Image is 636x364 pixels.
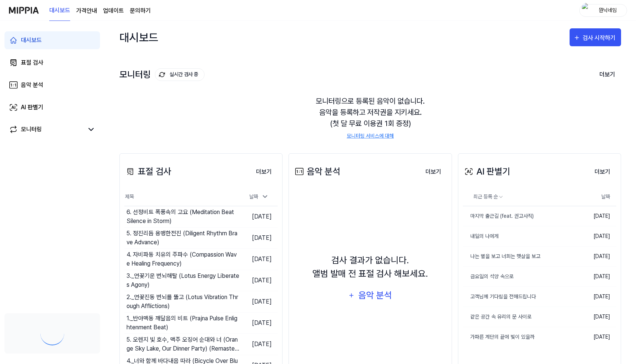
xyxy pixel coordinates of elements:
div: 가파른 계단의 끝에 빛이 있을까 [463,333,534,341]
div: 고객님께 기다림을 전해드립니다 [463,293,536,301]
button: 더보기 [593,67,621,82]
button: profile뭔닉네임 [579,4,627,17]
div: 5. 정진리듬 용맹한전진 (Diligent Rhythm Brave Advance) [127,229,239,247]
div: 모니터링으로 등록된 음악이 없습니다. 음악을 등록하고 저작권을 지키세요. (첫 달 무료 이용권 1회 증정) [119,87,621,149]
a: 가파른 계단의 끝에 빛이 있을까 [463,327,573,347]
a: 고객님께 기다림을 전해드립니다 [463,287,573,307]
div: 금요일의 석양 속으로 [463,273,514,280]
div: 음악 분석 [21,81,43,90]
a: 내일의 나에게 [463,226,573,246]
div: 4. 자비파동 치유의 주파수 (Compassion Wave Healing Frequency) [127,250,239,268]
img: monitoring Icon [159,72,165,78]
div: 음악 분석 [293,165,340,178]
td: [DATE] [239,270,278,291]
td: [DATE] [239,291,278,312]
button: 더보기 [420,164,447,179]
td: [DATE] [573,226,616,246]
td: [DATE] [239,312,278,333]
td: [DATE] [239,333,278,355]
td: [DATE] [573,266,616,286]
button: 음악 분석 [343,286,397,304]
button: 실시간 검사 중 [155,68,205,81]
th: 날짜 [573,188,616,206]
div: 뭔닉네임 [593,6,622,14]
div: 대시보드 [21,36,42,45]
a: 같은 공간 속 유리의 문 사이로 [463,307,573,327]
td: [DATE] [573,246,616,266]
div: 검사 결과가 없습니다. 앨범 발매 전 표절 검사 해보세요. [312,254,428,280]
th: 제목 [124,188,239,206]
a: 마지막 출근길 (feat. 권고사직) [463,206,573,226]
div: AI 판별기 [21,103,43,112]
a: 모니터링 서비스에 대해 [347,132,394,140]
div: 표절 검사 [124,165,171,178]
a: 대시보드 [49,0,70,21]
div: 3._연꽃기운 번뇌해탈 (Lotus Energy Liberates Agony) [127,272,239,289]
div: 내일의 나에게 [463,232,499,240]
div: 모니터링 [119,68,205,81]
div: 2._연꽃진동 번뇌를 뚫고 (Lotus Vibration Through Afflictions) [127,293,239,311]
a: 업데이트 [103,6,124,15]
button: 검사 시작하기 [570,28,621,46]
a: 대시보드 [4,31,100,49]
div: 나는 별을 보고 너희는 햇살을 보고 [463,252,540,260]
div: 1._반야맥동 깨달음의 비트 (Prajna Pulse Enlightenment Beat) [127,314,239,332]
div: AI 판별기 [463,165,510,178]
button: 더보기 [589,164,616,179]
td: [DATE] [239,248,278,270]
a: 표절 검사 [4,54,100,72]
td: [DATE] [239,206,278,227]
div: 같은 공간 속 유리의 문 사이로 [463,313,531,321]
div: 음악 분석 [357,288,393,302]
a: 나는 별을 보고 너희는 햇살을 보고 [463,247,573,266]
td: [DATE] [573,327,616,347]
div: 모니터링 [21,125,42,134]
div: 대시보드 [119,28,158,46]
td: [DATE] [573,206,616,226]
img: profile [582,3,591,18]
td: [DATE] [239,227,278,248]
button: 더보기 [250,164,278,179]
a: 금요일의 석양 속으로 [463,267,573,286]
div: 표절 검사 [21,58,43,67]
div: 6. 선정비트 폭풍속의 고요 (Meditation Beat Silence in Storm) [127,208,239,226]
td: [DATE] [573,307,616,327]
a: AI 판별기 [4,98,100,116]
a: 음악 분석 [4,76,100,94]
td: [DATE] [573,286,616,307]
div: 5. 오렌지 빛 호수, 맥주 오징어 순대와 너 (Orange Sky Lake, Our Dinner Party) (Remastered) [127,335,239,353]
div: 검사 시작하기 [583,33,617,43]
a: 문의하기 [130,6,151,15]
div: 날짜 [246,191,272,203]
a: 모니터링 [9,125,84,134]
button: 가격안내 [76,6,97,15]
div: 마지막 출근길 (feat. 권고사직) [463,212,534,220]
